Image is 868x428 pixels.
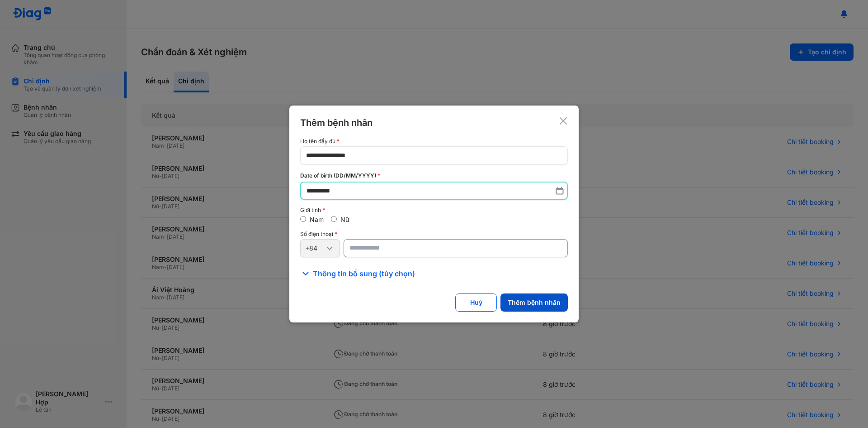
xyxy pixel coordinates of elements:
div: +84 [305,244,324,252]
div: Giới tính [300,207,568,213]
div: Số điện thoại [300,231,568,237]
button: Huỷ [455,293,497,312]
div: Date of birth (DD/MM/YYYY) [300,172,568,180]
div: Thêm bệnh nhân [300,116,373,129]
label: Nữ [340,216,349,223]
div: Họ tên đầy đủ [300,138,568,144]
label: Nam [310,216,324,223]
button: Thêm bệnh nhân [500,293,568,312]
span: Thông tin bổ sung (tùy chọn) [313,268,415,279]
